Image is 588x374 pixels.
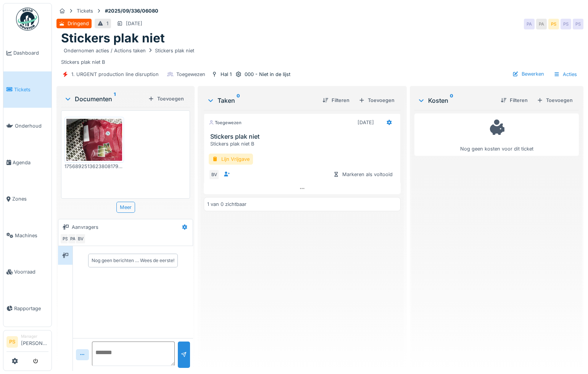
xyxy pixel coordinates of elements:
[3,290,52,327] a: Rapportage
[145,94,187,104] div: Toevoegen
[6,336,18,348] li: PS
[64,163,124,170] div: 17568925136238081794025116153973.jpg
[3,254,52,290] a: Voorraad
[21,334,48,339] div: Manager
[330,169,396,180] div: Markeren als voltooid
[102,7,161,15] strong: #2025/09/336/06080
[319,95,353,105] div: Filteren
[3,217,52,254] a: Machines
[15,232,48,239] span: Machines
[64,94,145,104] div: Documenten
[221,71,232,78] div: Hal 1
[3,144,52,181] a: Agenda
[116,202,135,213] div: Meer
[209,169,219,180] div: BV
[6,334,48,352] a: PS Manager[PERSON_NAME]
[71,71,159,78] div: 1. URGENT production line disruption
[417,96,495,105] div: Kosten
[92,257,174,264] div: Nog geen berichten … Wees de eerste!
[550,69,580,80] div: Acties
[75,233,86,244] div: BV
[3,71,52,108] a: Tickets
[207,201,246,208] div: 1 van 0 zichtbaar
[209,120,242,126] div: Toegewezen
[61,31,165,45] h1: Stickers plak niet
[61,46,579,66] div: Stickers plak niet B
[60,233,71,244] div: PS
[176,71,205,78] div: Toegewezen
[114,94,116,104] sup: 1
[534,95,576,105] div: Toevoegen
[207,96,316,105] div: Taken
[245,71,290,78] div: 000 - Niet in de lijst
[126,20,142,27] div: [DATE]
[509,69,547,79] div: Bewerken
[237,96,240,105] sup: 0
[3,35,52,71] a: Dashboard
[64,47,194,54] div: Ondernomen acties / Actions taken Stickers plak niet
[3,108,52,144] a: Onderhoud
[450,96,453,105] sup: 0
[14,86,48,93] span: Tickets
[419,117,574,152] div: Nog geen kosten voor dit ticket
[15,122,48,130] span: Onderhoud
[21,334,48,350] li: [PERSON_NAME]
[72,223,98,231] div: Aanvragers
[13,159,48,166] span: Agenda
[536,19,547,29] div: PA
[66,119,122,161] img: pxdtfhfwx58fihxkwi13e004ne9z
[358,119,374,126] div: [DATE]
[14,268,48,275] span: Voorraad
[210,133,397,140] h3: Stickers plak niet
[68,20,89,27] div: Dringend
[209,154,253,165] div: Lijn Vrijgave
[12,195,48,202] span: Zones
[68,233,78,244] div: PA
[3,181,52,217] a: Zones
[561,19,571,29] div: PS
[548,19,559,29] div: PS
[16,8,39,31] img: Badge_color-CXgf-gQk.svg
[77,7,93,15] div: Tickets
[356,95,398,105] div: Toevoegen
[14,305,48,312] span: Rapportage
[573,19,583,29] div: PS
[210,140,397,147] div: Stickers plak niet B
[13,49,48,57] span: Dashboard
[498,95,531,105] div: Filteren
[524,19,535,29] div: PA
[106,20,108,27] div: 1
